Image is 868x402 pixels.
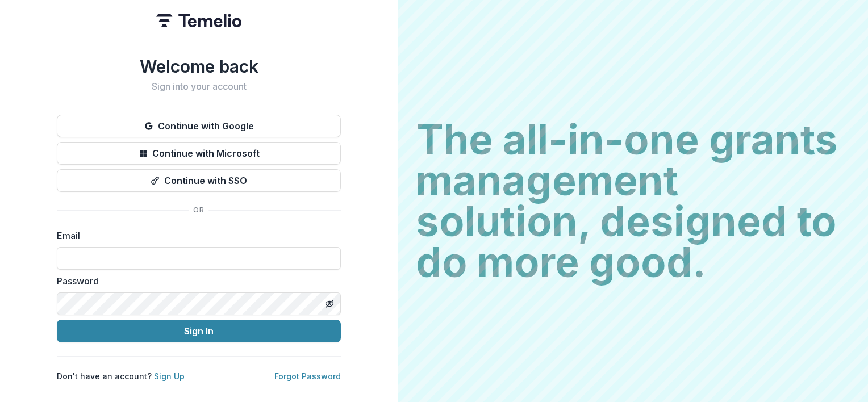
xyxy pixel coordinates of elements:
a: Sign Up [154,371,185,381]
h2: Sign into your account [57,81,341,92]
a: Forgot Password [274,371,341,381]
button: Continue with SSO [57,169,341,192]
button: Continue with Microsoft [57,142,341,165]
label: Password [57,274,334,288]
p: Don't have an account? [57,370,185,382]
button: Sign In [57,320,341,342]
button: Toggle password visibility [320,295,339,313]
button: Continue with Google [57,115,341,137]
img: Temelio [156,14,241,27]
label: Email [57,229,334,242]
h1: Welcome back [57,56,341,77]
